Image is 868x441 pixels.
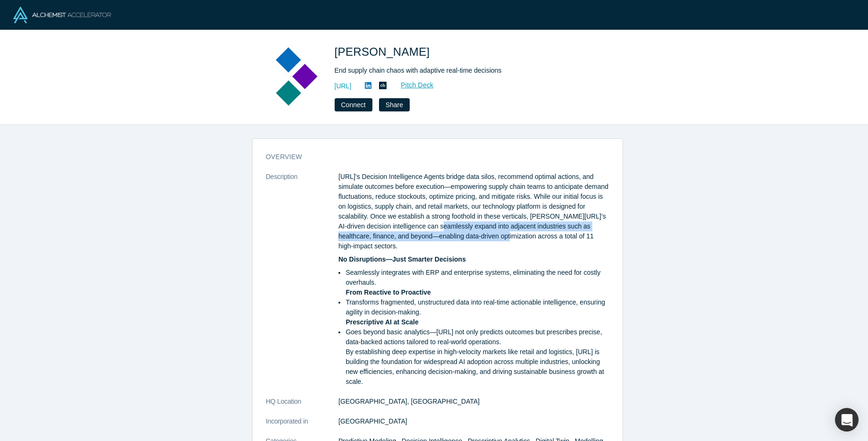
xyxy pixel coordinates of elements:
[335,81,352,91] a: [URL]
[338,416,609,426] dd: [GEOGRAPHIC_DATA]
[338,397,609,407] dd: [GEOGRAPHIC_DATA], [GEOGRAPHIC_DATA]
[335,45,433,58] span: [PERSON_NAME]
[335,98,372,111] button: Connect
[390,80,434,91] a: Pitch Deck
[346,327,609,387] li: Goes beyond basic analytics—[URL] not only predicts outcomes but prescribes precise, data-backed ...
[13,7,111,23] img: Alchemist Logo
[346,318,418,326] strong: Prescriptive AI at Scale
[346,268,609,297] li: Seamlessly integrates with ERP and enterprise systems, eliminating the need for costly overhauls.
[266,416,338,436] dt: Incorporated in
[338,172,609,251] p: [URL]’s Decision Intelligence Agents bridge data silos, recommend optimal actions, and simulate o...
[346,297,609,327] li: Transforms fragmented, unstructured data into real-time actionable intelligence, ensuring agility...
[266,397,338,416] dt: HQ Location
[335,66,599,76] div: End supply chain chaos with adaptive real-time decisions
[255,43,321,110] img: Kimaru AI's Logo
[346,288,431,296] strong: From Reactive to Proactive
[379,98,410,111] button: Share
[266,152,596,162] h3: overview
[266,172,338,397] dt: Description
[338,255,466,263] strong: No Disruptions—Just Smarter Decisions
